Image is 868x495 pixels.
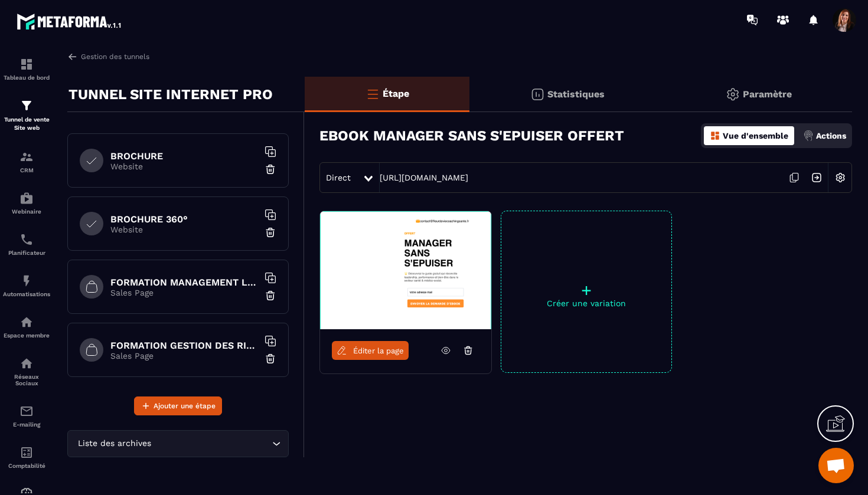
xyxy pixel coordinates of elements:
[110,162,258,171] p: Website
[19,57,34,71] img: formation
[818,448,854,483] div: Ouvrir le chat
[3,291,50,297] p: Automatisations
[67,51,149,62] a: Gestion des tunnels
[110,225,258,234] p: Website
[17,11,123,32] img: logo
[19,356,34,371] img: social-network
[3,48,50,90] a: formationformationTableau de bord
[530,87,544,101] img: stats.20deebd0.svg
[743,88,792,100] p: Paramètre
[3,250,50,256] p: Planificateur
[154,400,216,412] span: Ajouter une étape
[110,214,258,225] h6: BROCHURE 360°
[110,288,258,297] p: Sales Page
[805,166,828,189] img: arrow-next.bcc2205e.svg
[829,166,851,189] img: setting-w.858f3a88.svg
[501,299,671,308] p: Créer une variation
[366,87,380,101] img: bars-o.4a397970.svg
[319,127,624,144] h3: EBOOK MANAGER SANS S'EPUISER OFFERT
[19,315,34,329] img: automations
[19,445,34,460] img: accountant
[3,224,50,265] a: schedulerschedulerPlanificateur
[3,167,50,173] p: CRM
[710,130,720,141] img: dashboard-orange.40269519.svg
[3,116,50,132] p: Tunnel de vente Site web
[19,191,34,205] img: automations
[353,346,404,355] span: Éditer la page
[3,373,50,386] p: Réseaux Sociaux
[816,131,846,140] p: Actions
[547,88,605,100] p: Statistiques
[67,430,289,457] div: Search for option
[3,348,50,395] a: social-networksocial-networkRéseaux Sociaux
[326,173,351,182] span: Direct
[3,208,50,215] p: Webinaire
[154,437,269,450] input: Search for option
[110,340,258,351] h6: FORMATION GESTION DES RISQUES EN SANTE
[3,421,50,428] p: E-mailing
[19,274,34,288] img: automations
[3,463,50,469] p: Comptabilité
[501,282,671,299] p: +
[3,182,50,224] a: automationsautomationsWebinaire
[3,395,50,437] a: emailemailE-mailing
[67,51,78,62] img: arrow
[383,88,409,99] p: Étape
[265,290,276,301] img: trash
[3,74,50,81] p: Tableau de bord
[320,211,491,329] img: image
[68,83,273,106] p: TUNNEL SITE INTERNET PRO
[3,265,50,306] a: automationsautomationsAutomatisations
[134,396,222,415] button: Ajouter une étape
[332,341,409,360] a: Éditer la page
[723,131,788,140] p: Vue d'ensemble
[110,277,258,288] h6: FORMATION MANAGEMENT LEADERSHIP
[3,306,50,348] a: automationsautomationsEspace membre
[19,404,34,418] img: email
[19,99,34,113] img: formation
[265,227,276,238] img: trash
[3,90,50,141] a: formationformationTunnel de vente Site web
[803,130,814,141] img: actions.d6e523a2.png
[726,87,740,101] img: setting-gr.5f69749f.svg
[75,437,154,450] span: Liste des archives
[3,141,50,182] a: formationformationCRM
[3,332,50,339] p: Espace membre
[110,351,258,360] p: Sales Page
[380,173,468,182] a: [URL][DOMAIN_NAME]
[19,232,34,247] img: scheduler
[3,437,50,478] a: accountantaccountantComptabilité
[265,163,276,175] img: trash
[110,150,258,162] h6: BROCHURE
[19,150,34,164] img: formation
[265,353,276,365] img: trash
